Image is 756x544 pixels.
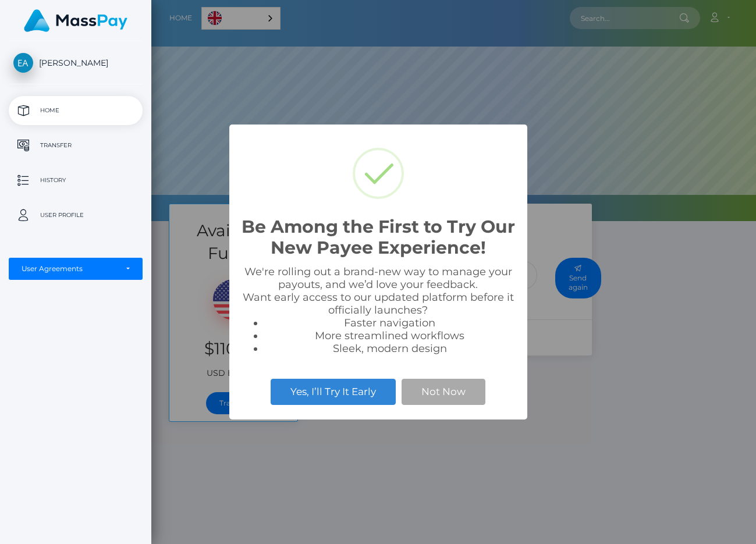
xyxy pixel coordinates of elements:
[9,258,143,280] button: User Agreements
[22,264,117,273] div: User Agreements
[241,265,516,355] div: We're rolling out a brand-new way to manage your payouts, and we’d love your feedback. Want early...
[13,172,138,189] p: History
[13,207,138,224] p: User Profile
[271,379,396,404] button: Yes, I’ll Try It Early
[264,329,516,342] li: More streamlined workflows
[264,342,516,355] li: Sleek, modern design
[9,58,143,68] span: [PERSON_NAME]
[13,102,138,119] p: Home
[24,9,127,32] img: MassPay
[241,216,516,258] h2: Be Among the First to Try Our New Payee Experience!
[13,137,138,154] p: Transfer
[402,379,485,404] button: Not Now
[264,317,516,329] li: Faster navigation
